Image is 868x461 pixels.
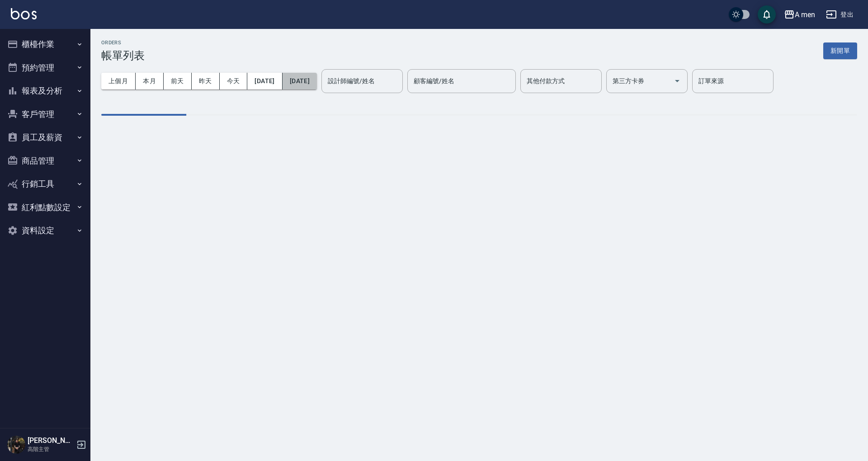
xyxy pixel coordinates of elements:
button: 登出 [822,6,857,23]
div: A men [795,9,815,20]
button: 客戶管理 [4,103,87,126]
button: [DATE] [247,73,282,89]
h3: 帳單列表 [101,49,145,62]
button: 行銷工具 [4,172,87,196]
button: 櫃檯作業 [4,33,87,56]
button: 上個月 [101,73,136,89]
button: 本月 [136,73,164,89]
a: 新開單 [823,46,857,55]
button: 昨天 [192,73,220,89]
h2: ORDERS [101,40,145,46]
img: Logo [11,8,37,19]
button: 紅利點數設定 [4,196,87,219]
button: 報表及分析 [4,79,87,103]
button: 資料設定 [4,219,87,242]
button: 前天 [164,73,192,89]
h5: [PERSON_NAME] [28,436,74,445]
p: 高階主管 [28,445,74,453]
button: 預約管理 [4,56,87,80]
img: Person [7,436,25,454]
button: 員工及薪資 [4,126,87,149]
button: [DATE] [283,73,317,89]
button: 新開單 [823,42,857,59]
button: A men [780,5,819,24]
button: 商品管理 [4,149,87,173]
button: Open [670,74,684,88]
button: save [758,5,776,24]
button: 今天 [220,73,248,89]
